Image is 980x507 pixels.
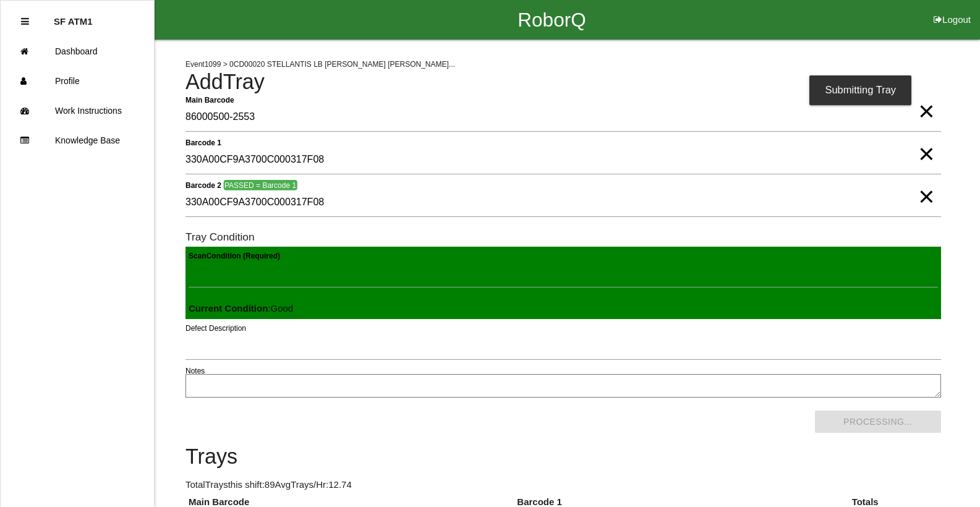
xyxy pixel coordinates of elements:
p: Total Trays this shift: 89 Avg Trays /Hr: 12.74 [185,478,941,492]
b: Barcode 1 [185,138,221,147]
h6: Tray Condition [185,231,941,243]
label: Notes [185,365,205,377]
span: : Good [189,303,293,313]
b: Barcode 2 [185,181,221,189]
b: Main Barcode [185,95,234,104]
a: Knowledge Base [1,126,154,155]
span: Clear Input [918,129,934,154]
a: Profile [1,66,154,96]
div: Close [21,7,29,36]
p: SF ATM1 [54,7,93,27]
h4: Add Tray [185,70,941,94]
h4: Trays [185,445,941,469]
span: PASSED = Barcode 1 [223,180,297,190]
label: Defect Description [185,323,246,334]
b: Scan Condition (Required) [189,252,280,260]
a: Work Instructions [1,96,154,126]
span: Clear Input [918,87,934,111]
span: Clear Input [918,172,934,197]
a: Dashboard [1,36,154,66]
b: Current Condition [189,303,268,313]
div: Submitting Tray [809,75,911,105]
span: Event 1099 > 0CD00020 STELLANTIS LB [PERSON_NAME] [PERSON_NAME]... [185,60,455,69]
input: Required [185,103,941,132]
